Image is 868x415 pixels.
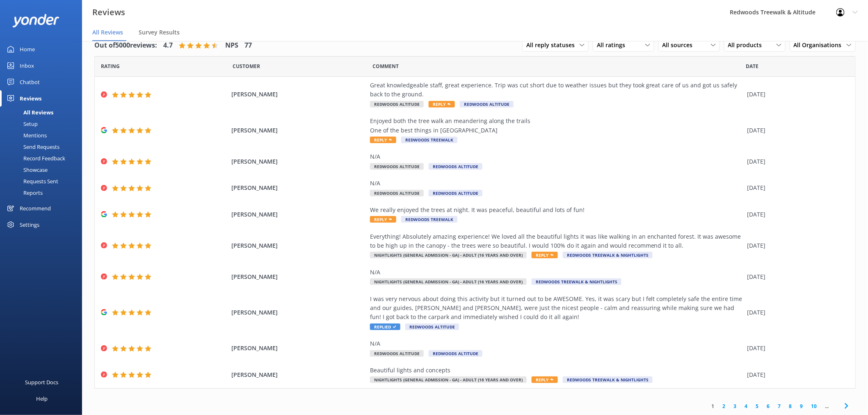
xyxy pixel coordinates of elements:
div: We really enjoyed the trees at night. It was peaceful, beautiful and lots of fun! [370,205,743,214]
a: 6 [763,402,774,410]
span: All sources [662,41,698,50]
a: Setup [5,118,82,130]
span: [PERSON_NAME] [231,157,366,166]
span: ... [821,402,833,410]
div: Home [20,41,35,57]
div: Support Docs [25,374,59,390]
h4: NPS [225,40,238,51]
span: Redwoods Altitude [429,350,482,357]
span: Reply [532,252,558,258]
span: [PERSON_NAME] [231,308,366,317]
span: Redwoods Treewalk & Nightlights [563,252,653,258]
div: [DATE] [747,210,845,219]
div: Beautiful lights and concepts [370,366,743,375]
span: Redwoods Treewalk & Nightlights [532,278,621,285]
span: [PERSON_NAME] [231,241,366,250]
a: 9 [796,402,807,410]
span: [PERSON_NAME] [231,210,366,219]
span: Date [233,62,260,70]
div: Everything! Absolutely amazing experience! We loved all the beautiful lights it was like walking ... [370,232,743,251]
div: Showcase [5,164,48,176]
a: 8 [785,402,796,410]
span: Reply [429,101,455,107]
div: Recommend [20,200,51,217]
a: 1 [708,402,719,410]
a: Requests Sent [5,176,82,187]
div: Inbox [20,57,34,74]
img: yonder-white-logo.png [12,14,59,27]
span: Redwoods Altitude [429,163,482,170]
a: 5 [752,402,763,410]
span: Reply [370,137,396,143]
span: Redwoods Treewalk [401,216,457,223]
span: Survey Results [139,28,180,36]
a: Record Feedback [5,153,82,164]
div: [DATE] [747,126,845,135]
span: Redwoods Altitude [405,324,459,330]
a: 2 [719,402,730,410]
div: N/A [370,268,743,277]
span: Redwoods Altitude [429,190,482,196]
span: Reply [532,376,558,383]
span: [PERSON_NAME] [231,370,366,379]
div: Mentions [5,130,47,141]
div: [DATE] [747,183,845,192]
a: 10 [807,402,821,410]
span: All Organisations [794,41,847,50]
div: Great knowledgeable staff, great experience. Trip was cut short due to weather issues but they to... [370,81,743,99]
h4: Out of 5000 reviews: [94,40,157,51]
div: Record Feedback [5,153,65,164]
div: [DATE] [747,344,845,353]
span: Replied [370,324,400,330]
span: Redwoods Treewalk & Nightlights [563,376,653,383]
span: Redwoods Altitude [370,350,424,357]
div: Setup [5,118,38,130]
div: [DATE] [747,308,845,317]
h4: 4.7 [163,40,173,51]
span: [PERSON_NAME] [231,272,366,281]
span: [PERSON_NAME] [231,126,366,135]
span: Reply [370,216,396,223]
span: All Reviews [92,28,123,36]
a: Mentions [5,130,82,141]
div: Settings [20,217,39,233]
a: Reports [5,187,82,198]
a: All Reviews [5,107,82,118]
div: [DATE] [747,272,845,281]
a: 7 [774,402,785,410]
h4: 77 [244,40,252,51]
div: N/A [370,152,743,161]
span: [PERSON_NAME] [231,344,366,353]
span: Date [746,62,759,70]
span: [PERSON_NAME] [231,90,366,99]
div: N/A [370,339,743,348]
a: Showcase [5,164,82,176]
span: Question [373,62,399,70]
span: Redwoods Altitude [370,101,424,107]
h3: Reviews [92,6,125,19]
span: All products [728,41,767,50]
div: [DATE] [747,157,845,166]
span: [PERSON_NAME] [231,183,366,192]
div: Reports [5,187,43,198]
span: Redwoods Altitude [370,163,424,170]
a: 4 [741,402,752,410]
div: Send Requests [5,141,59,153]
span: Nightlights (General Admission - GA) - Adult (16 years and over) [370,252,527,258]
div: I was very nervous about doing this activity but it turned out to be AWESOME. Yes, it was scary b... [370,294,743,322]
span: Nightlights (General Admission - GA) - Adult (16 years and over) [370,278,527,285]
div: Chatbot [20,74,40,90]
span: Nightlights (General Admission - GA) - Adult (16 years and over) [370,376,527,383]
div: All Reviews [5,107,53,118]
span: Redwoods Altitude [370,190,424,196]
a: Send Requests [5,141,82,153]
div: Reviews [20,90,41,107]
div: [DATE] [747,90,845,99]
span: Date [101,62,120,70]
span: All ratings [597,41,630,50]
div: [DATE] [747,370,845,379]
div: N/A [370,179,743,188]
span: Redwoods Treewalk [401,137,457,143]
span: Redwoods Altitude [460,101,514,107]
span: All reply statuses [526,41,580,50]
